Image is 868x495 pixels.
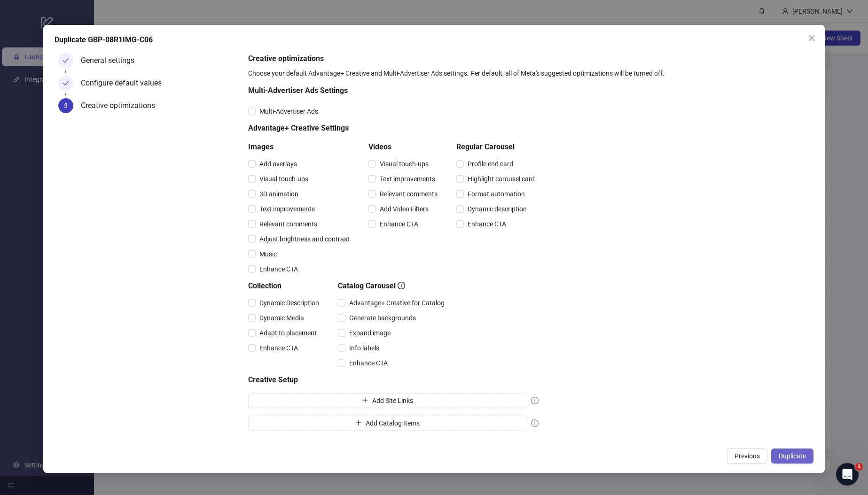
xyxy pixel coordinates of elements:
[256,174,312,184] span: Visual touch-ups
[808,34,815,42] span: close
[248,416,527,431] button: Add Catalog Items
[376,219,422,229] span: Enhance CTA
[804,31,819,46] button: Close
[531,397,539,404] span: exclamation-circle
[248,85,539,96] h5: Multi-Advertiser Ads Settings
[345,328,394,338] span: Expand image
[256,159,301,169] span: Add overlays
[256,204,319,214] span: Text improvements
[345,298,448,308] span: Advantage+ Creative for Catalog
[345,343,383,353] span: Info labels
[376,204,432,214] span: Add Video Filters
[345,313,420,323] span: Generate backgrounds
[376,174,439,184] span: Text improvements
[256,264,302,274] span: Enhance CTA
[779,452,806,460] span: Duplicate
[771,449,813,464] button: Duplicate
[464,219,510,229] span: Enhance CTA
[256,313,308,323] span: Dynamic Media
[63,57,69,64] span: check
[256,249,281,259] span: Music
[248,53,810,64] h5: Creative optimizations
[338,280,448,292] h5: Catalog Carousel
[63,80,69,86] span: check
[256,189,302,199] span: 3D animation
[248,123,539,134] h5: Advantage+ Creative Settings
[368,141,441,153] h5: Videos
[256,328,321,338] span: Adapt to placement
[81,53,142,68] div: General settings
[372,397,413,404] span: Add Site Links
[376,189,441,199] span: Relevant comments
[55,34,813,46] div: Duplicate GBP-08R1IMG-C06
[248,280,323,292] h5: Collection
[727,449,767,464] button: Previous
[248,393,527,408] button: Add Site Links
[355,419,362,426] span: plus
[464,174,539,184] span: Highlight carousel card
[81,98,163,113] div: Creative optimizations
[836,463,859,486] iframe: Intercom live chat
[398,282,405,289] span: info-circle
[248,141,353,153] h5: Images
[248,68,810,78] div: Choose your default Advantage+ Creative and Multi-Advertiser Ads settings. Per default, all of Me...
[456,141,539,153] h5: Regular Carousel
[248,374,539,386] h5: Creative Setup
[464,204,531,214] span: Dynamic description
[256,298,323,308] span: Dynamic Description
[64,102,68,109] span: 3
[735,452,760,460] span: Previous
[256,106,322,116] span: Multi-Advertiser Ads
[362,397,368,403] span: plus
[256,219,321,229] span: Relevant comments
[376,159,432,169] span: Visual touch-ups
[366,419,420,427] span: Add Catalog Items
[81,76,169,91] div: Configure default values
[855,463,863,471] span: 1
[464,159,517,169] span: Profile end card
[256,234,353,244] span: Adjust brightness and contrast
[256,343,302,353] span: Enhance CTA
[345,358,391,368] span: Enhance CTA
[464,189,529,199] span: Format automation
[531,419,539,427] span: exclamation-circle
